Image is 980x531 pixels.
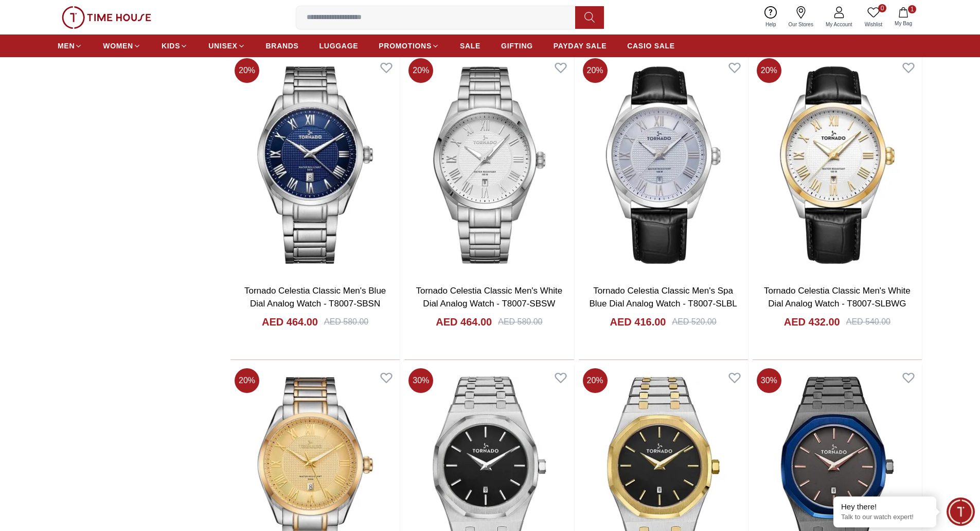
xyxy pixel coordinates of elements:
[846,316,890,328] div: AED 540.00
[761,21,780,28] span: Help
[324,316,368,328] div: AED 580.00
[784,315,840,329] h4: AED 432.00
[319,37,359,55] a: LUGGAGE
[947,498,975,526] div: Chat Widget
[501,41,533,51] span: GIFTING
[583,368,608,393] span: 20 %
[379,37,439,55] a: PROMOTIONS
[58,41,75,51] span: MEN
[890,20,916,27] span: My Bag
[244,286,386,309] a: Tornado Celestia Classic Men's Blue Dial Analog Watch - T8007-SBSN
[262,315,318,329] h4: AED 464.00
[235,58,259,83] span: 20 %
[162,37,188,55] a: KIDS
[888,5,918,29] button: 1My Bag
[822,21,857,28] span: My Account
[589,286,737,309] a: Tornado Celestia Classic Men's Spa Blue Dial Analog Watch - T8007-SLBL
[782,4,819,30] a: Our Stores
[162,41,180,51] span: KIDS
[908,5,916,13] span: 1
[841,513,929,522] p: Talk to our watch expert!
[554,37,607,55] a: PAYDAY SALE
[878,4,886,12] span: 0
[460,37,480,55] a: SALE
[610,315,666,329] h4: AED 416.00
[58,37,82,55] a: MEN
[266,37,299,55] a: BRANDS
[235,368,259,393] span: 20 %
[627,41,675,51] span: CASIO SALE
[757,368,781,393] span: 30 %
[436,315,492,329] h4: AED 464.00
[62,6,151,29] img: ...
[583,58,608,83] span: 20 %
[841,502,929,512] div: Hey there!
[103,37,141,55] a: WOMEN
[408,368,433,393] span: 30 %
[103,41,133,51] span: WOMEN
[230,54,400,276] img: Tornado Celestia Classic Men's Blue Dial Analog Watch - T8007-SBSN
[379,41,432,51] span: PROMOTIONS
[785,21,817,28] span: Our Stores
[759,4,782,30] a: Help
[460,41,480,51] span: SALE
[501,37,533,55] a: GIFTING
[764,286,911,309] a: Tornado Celestia Classic Men's White Dial Analog Watch - T8007-SLBWG
[554,41,607,51] span: PAYDAY SALE
[753,54,922,276] img: Tornado Celestia Classic Men's White Dial Analog Watch - T8007-SLBWG
[416,286,562,309] a: Tornado Celestia Classic Men's White Dial Analog Watch - T8007-SBSW
[579,54,748,276] img: Tornado Celestia Classic Men's Spa Blue Dial Analog Watch - T8007-SLBL
[404,54,574,276] img: Tornado Celestia Classic Men's White Dial Analog Watch - T8007-SBSW
[672,316,716,328] div: AED 520.00
[859,4,888,30] a: 0Wishlist
[319,41,359,51] span: LUGGAGE
[757,58,781,83] span: 20 %
[208,37,245,55] a: UNISEX
[861,21,886,28] span: Wishlist
[208,41,237,51] span: UNISEX
[408,58,433,83] span: 20 %
[266,41,299,51] span: BRANDS
[627,37,675,55] a: CASIO SALE
[498,316,542,328] div: AED 580.00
